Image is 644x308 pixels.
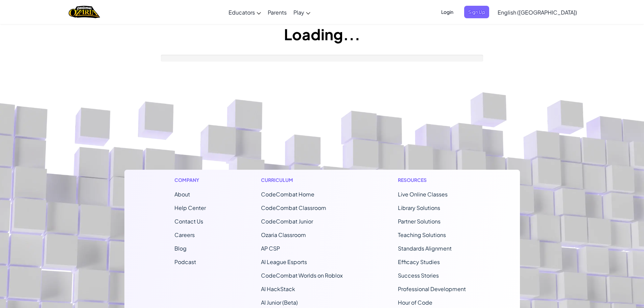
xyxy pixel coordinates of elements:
[464,6,489,18] button: Sign Up
[261,176,343,184] h1: Curriculum
[261,204,326,211] a: CodeCombat Classroom
[498,9,577,16] span: English ([GEOGRAPHIC_DATA])
[264,3,290,21] a: Parents
[174,245,187,252] a: Blog
[398,191,448,198] a: Live Online Classes
[261,218,313,225] a: CodeCombat Junior
[398,204,440,211] a: Library Solutions
[174,204,206,211] a: Help Center
[174,191,190,198] a: About
[398,176,470,184] h1: Resources
[398,258,440,265] a: Efficacy Studies
[398,285,466,292] a: Professional Development
[261,245,280,252] a: AP CSP
[398,299,432,306] a: Hour of Code
[261,191,314,198] span: CodeCombat Home
[174,176,206,184] h1: Company
[398,231,446,238] a: Teaching Solutions
[261,258,307,265] a: AI League Esports
[69,5,100,19] a: Ozaria by CodeCombat logo
[174,231,195,238] a: Careers
[398,272,439,279] a: Success Stories
[261,272,343,279] a: CodeCombat Worlds on Roblox
[174,258,196,265] a: Podcast
[261,285,295,292] a: AI HackStack
[69,5,100,19] img: Home
[174,218,203,225] span: Contact Us
[398,245,452,252] a: Standards Alignment
[437,6,457,18] button: Login
[293,9,304,16] span: Play
[290,3,314,21] a: Play
[261,231,306,238] a: Ozaria Classroom
[261,299,298,306] a: AI Junior (Beta)
[398,218,440,225] a: Partner Solutions
[229,9,255,16] span: Educators
[494,3,580,21] a: English ([GEOGRAPHIC_DATA])
[225,3,264,21] a: Educators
